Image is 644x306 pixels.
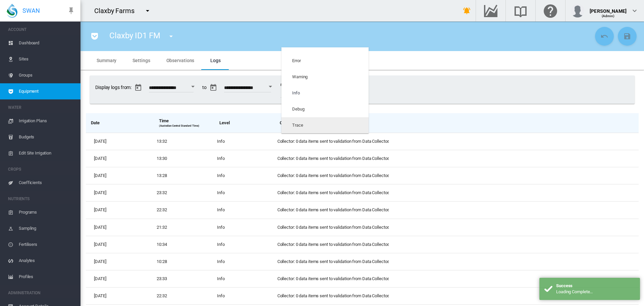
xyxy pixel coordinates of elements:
div: Success Loading Complete... [539,278,640,300]
div: Warning [292,74,308,80]
div: Trace [292,122,303,128]
div: Success [556,283,635,289]
div: Error [292,58,301,64]
div: Info [292,90,300,96]
div: Debug [292,106,305,112]
div: Loading Complete... [556,289,635,295]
